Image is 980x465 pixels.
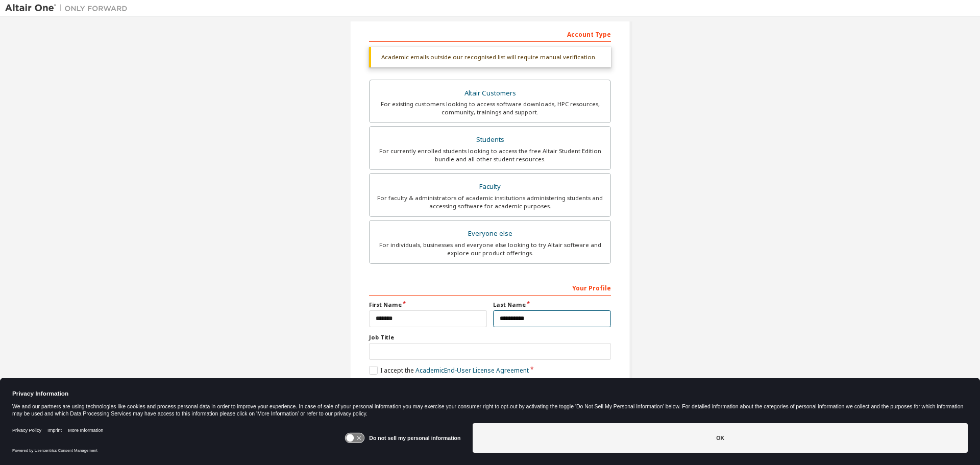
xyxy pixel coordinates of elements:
[376,180,604,194] div: Faculty
[376,227,604,241] div: Everyone else
[369,366,529,375] label: I accept the
[369,301,487,309] label: First Name
[376,194,604,210] div: For faculty & administrators of academic institutions administering students and accessing softwa...
[376,100,604,116] div: For existing customers looking to access software downloads, HPC resources, community, trainings ...
[376,86,604,101] div: Altair Customers
[369,26,611,42] div: Account Type
[369,47,611,67] div: Academic emails outside our recognised list will require manual verification.
[376,241,604,257] div: For individuals, businesses and everyone else looking to try Altair software and explore our prod...
[369,279,611,296] div: Your Profile
[415,366,529,375] a: Academic End-User License Agreement
[376,133,604,147] div: Students
[493,301,611,309] label: Last Name
[376,147,604,163] div: For currently enrolled students looking to access the free Altair Student Edition bundle and all ...
[369,333,611,341] label: Job Title
[5,3,133,13] img: Altair One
